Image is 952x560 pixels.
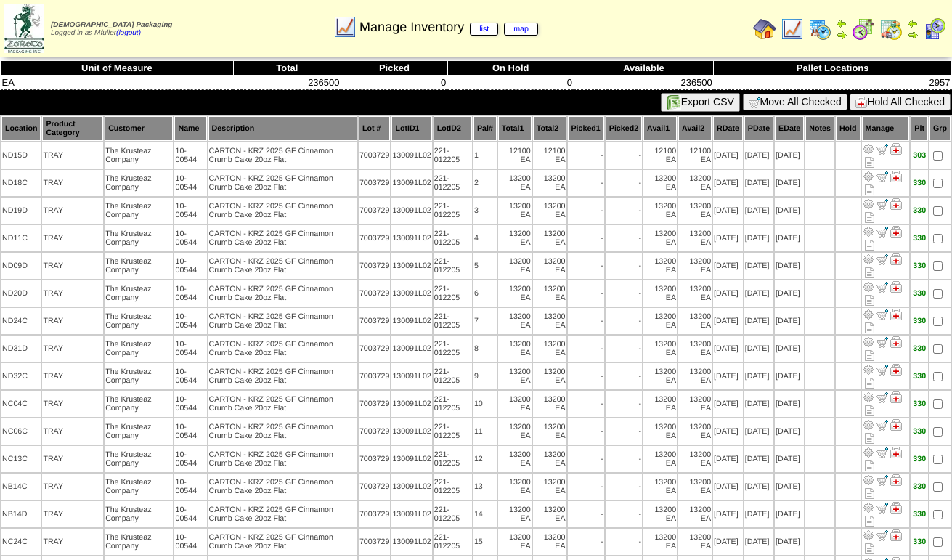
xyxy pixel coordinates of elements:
[863,143,874,155] img: Adjust
[876,226,888,238] img: Move
[434,363,472,389] td: 221-012205
[863,529,874,541] img: Adjust
[865,212,874,223] i: Note
[876,447,888,458] img: Move
[504,23,538,36] a: map
[105,198,173,224] td: The Krusteaz Company
[863,253,874,265] img: Adjust
[911,151,927,160] div: 303
[876,419,888,431] img: Move
[568,363,604,389] td: -
[911,206,927,215] div: 330
[105,116,173,141] th: Customer
[876,529,888,541] img: Move
[174,198,206,224] td: 10-00544
[473,116,497,141] th: Pal#
[863,447,874,458] img: Adjust
[359,170,391,196] td: 7003729
[606,308,642,334] td: -
[333,15,357,38] img: line_graph.gif
[341,61,448,76] th: Picked
[391,363,431,389] td: 130091L02
[890,529,902,541] img: Manage Hold
[473,336,497,362] td: 8
[174,253,206,279] td: 10-00544
[1,116,41,141] th: Location
[667,95,681,110] img: excel.gif
[865,322,874,333] i: Note
[1,308,41,334] td: ND24C
[907,29,919,41] img: arrowright.gif
[836,116,861,141] th: Hold
[391,225,431,251] td: 130091L02
[890,419,902,431] img: Manage Hold
[434,170,472,196] td: 221-012205
[359,336,391,362] td: 7003729
[434,142,472,169] td: 221-012205
[174,170,206,196] td: 10-00544
[911,372,927,381] div: 330
[341,76,448,90] td: 0
[533,280,566,307] td: 13200 EA
[42,336,103,362] td: TRAY
[42,116,103,141] th: Product Category
[923,17,946,41] img: calendarcustomer.gif
[533,142,566,169] td: 12100 EA
[713,116,743,141] th: RDate
[434,336,472,362] td: 221-012205
[533,391,566,417] td: 13200 EA
[890,198,902,210] img: Manage Hold
[890,447,902,458] img: Manage Hold
[744,142,773,169] td: [DATE]
[105,142,173,169] td: The Krusteaz Company
[643,198,677,224] td: 13200 EA
[678,225,712,251] td: 13200 EA
[1,336,41,362] td: ND31D
[911,344,927,353] div: 330
[208,253,357,279] td: CARTON - KRZ 2025 GF Cinnamon Crumb Cake 20oz Flat
[643,280,677,307] td: 13200 EA
[498,280,532,307] td: 13200 EA
[863,502,874,514] img: Adjust
[568,280,604,307] td: -
[744,225,773,251] td: [DATE]
[434,391,472,417] td: 221-012205
[606,336,642,362] td: -
[805,116,834,141] th: Notes
[863,336,874,348] img: Adjust
[359,20,538,35] span: Manage Inventory
[208,116,357,141] th: Description
[473,391,497,417] td: 10
[434,253,472,279] td: 221-012205
[775,363,804,389] td: [DATE]
[863,364,874,376] img: Adjust
[174,336,206,362] td: 10-00544
[643,116,677,141] th: Avail1
[574,61,714,76] th: Available
[606,363,642,389] td: -
[865,350,874,361] i: Note
[174,280,206,307] td: 10-00544
[208,363,357,389] td: CARTON - KRZ 2025 GF Cinnamon Crumb Cake 20oz Flat
[105,170,173,196] td: The Krusteaz Company
[865,157,874,168] i: Note
[473,308,497,334] td: 7
[643,170,677,196] td: 13200 EA
[473,363,497,389] td: 9
[863,474,874,486] img: Adjust
[473,198,497,224] td: 3
[473,225,497,251] td: 4
[890,474,902,486] img: Manage Hold
[568,308,604,334] td: -
[1,363,41,389] td: ND32C
[1,170,41,196] td: ND18C
[911,261,927,270] div: 330
[643,225,677,251] td: 13200 EA
[744,170,773,196] td: [DATE]
[498,170,532,196] td: 13200 EA
[907,17,919,29] img: arrowleft.gif
[775,253,804,279] td: [DATE]
[863,281,874,293] img: Adjust
[174,363,206,389] td: 10-00544
[208,142,357,169] td: CARTON - KRZ 2025 GF Cinnamon Crumb Cake 20oz Flat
